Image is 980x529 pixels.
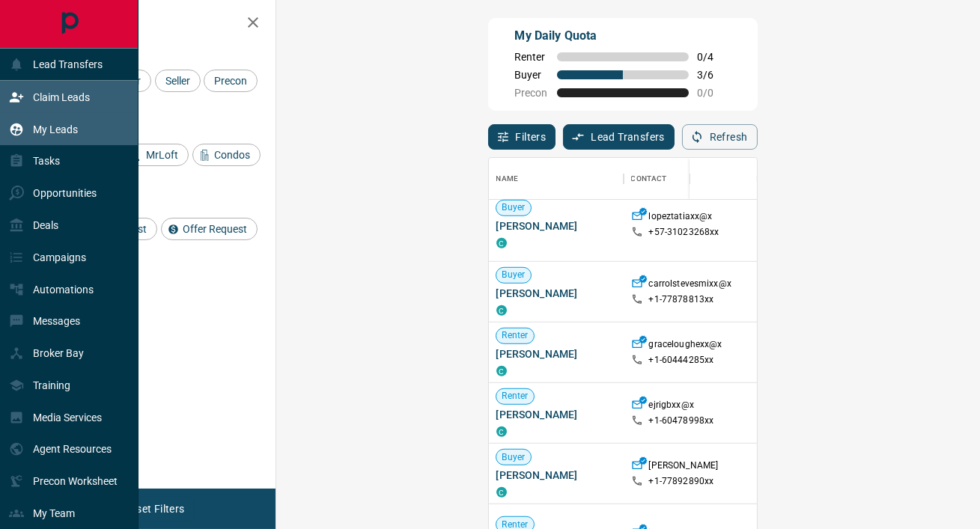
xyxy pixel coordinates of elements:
[48,15,261,33] h2: Filters
[624,158,743,200] div: Contact
[141,149,183,161] span: MrLoft
[496,238,507,248] div: condos.ca
[161,218,258,240] div: Offer Request
[631,158,667,200] div: Contact
[496,218,616,233] span: [PERSON_NAME]
[649,459,719,475] p: [PERSON_NAME]
[649,338,722,354] p: graceloughexx@x
[649,399,694,415] p: ejrigbxx@x
[698,87,731,99] span: 0 / 0
[496,158,519,200] div: Name
[496,201,532,214] span: Buyer
[649,354,714,367] p: +1- 60444285xx
[698,51,731,63] span: 0 / 4
[698,69,731,81] span: 3 / 6
[515,87,548,99] span: Precon
[160,75,195,87] span: Seller
[496,329,535,342] span: Renter
[649,226,719,239] p: +57- 31023268xx
[496,346,616,361] span: [PERSON_NAME]
[177,223,252,235] span: Offer Request
[124,144,189,166] div: MrLoft
[489,158,624,200] div: Name
[496,366,507,376] div: condos.ca
[649,415,714,427] p: +1- 60478998xx
[209,149,255,161] span: Condos
[682,124,758,150] button: Refresh
[649,293,714,306] p: +1- 77878813xx
[515,27,731,45] p: My Daily Quota
[496,407,616,422] span: [PERSON_NAME]
[496,269,532,281] span: Buyer
[496,426,507,437] div: condos.ca
[155,70,201,92] div: Seller
[649,475,714,488] p: +1- 77892890xx
[649,210,713,226] p: lopeztatiaxx@x
[496,487,507,498] div: condos.ca
[496,305,507,316] div: condos.ca
[192,144,261,166] div: Condos
[563,124,675,150] button: Lead Transfers
[114,496,194,522] button: Reset Filters
[515,51,548,63] span: Renter
[488,124,556,150] button: Filters
[496,390,535,403] span: Renter
[209,75,252,87] span: Precon
[649,278,731,293] p: carrolstevesmixx@x
[496,468,616,483] span: [PERSON_NAME]
[204,70,258,92] div: Precon
[496,286,616,301] span: [PERSON_NAME]
[515,69,548,81] span: Buyer
[496,450,532,463] span: Buyer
